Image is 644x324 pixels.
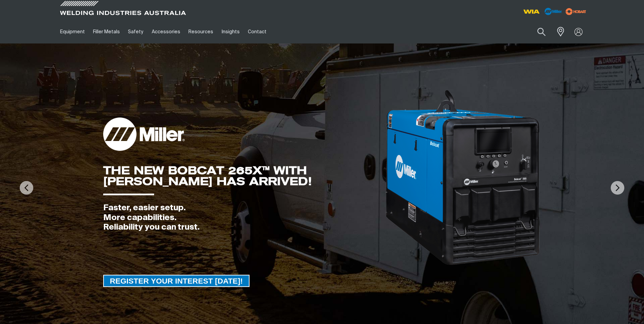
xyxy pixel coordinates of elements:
[244,20,271,43] a: Contact
[530,24,553,40] button: Search products
[56,20,455,43] nav: Main
[56,20,89,43] a: Equipment
[184,20,217,43] a: Resources
[611,181,624,195] img: NextArrow
[124,20,147,43] a: Safety
[103,203,385,232] div: Faster, easier setup. More capabilities. Reliability you can trust.
[103,165,385,187] div: THE NEW BOBCAT 265X™ WITH [PERSON_NAME] HAS ARRIVED!
[89,20,124,43] a: Filler Metals
[103,275,250,287] a: REGISTER YOUR INTEREST TODAY!
[521,24,553,40] input: Product name or item number...
[20,181,33,195] img: PrevArrow
[564,6,588,17] img: miller
[148,20,184,43] a: Accessories
[217,20,243,43] a: Insights
[104,275,249,287] span: REGISTER YOUR INTEREST [DATE]!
